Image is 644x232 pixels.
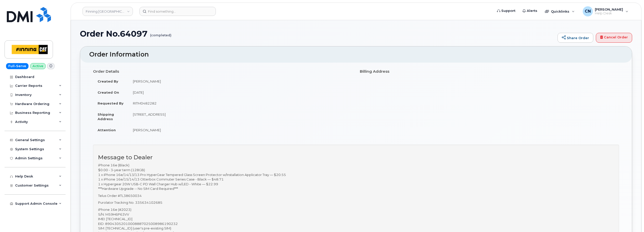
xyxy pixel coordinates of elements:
strong: Shipping Address [98,112,114,121]
td: [PERSON_NAME] [128,76,352,87]
h2: Order Information [89,51,623,58]
td: [DATE] [128,87,352,98]
strong: Created By [98,79,118,83]
p: iPhone 16e (Black) $0.00 - 3-year term (128GB) 1 x iPhone 16e/14/13/13 Pro HyperGear Tempered Gla... [98,163,614,191]
small: (completed) [150,29,171,37]
p: Purolator Tracking No. 335634102685 [98,200,614,205]
td: RITM0482282 [128,98,352,109]
strong: Attention [98,128,116,132]
h1: Order No.64097 [80,29,555,38]
td: [PERSON_NAME] [128,124,352,136]
a: Share Order [558,33,593,43]
a: Cancel Order [596,33,632,43]
td: [STREET_ADDRESS] [128,109,352,124]
h4: Billing Address [360,69,619,74]
p: Telus Order #TL38650034 [98,193,614,198]
strong: Requested By [98,101,124,105]
h3: Message to Dealer [98,154,614,161]
h4: Order Details [93,69,352,74]
strong: Created On [98,90,119,94]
